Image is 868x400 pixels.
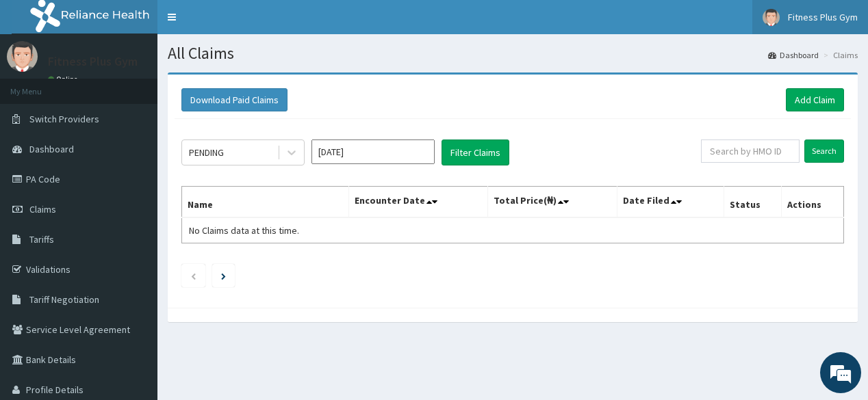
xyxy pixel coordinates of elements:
[225,7,257,40] div: Minimize live chat window
[29,203,56,215] span: Claims
[724,187,781,218] th: Status
[488,187,617,218] th: Total Price(₦)
[189,224,299,237] span: No Claims data at this time.
[768,49,819,61] a: Dashboard
[25,68,55,103] img: d_794563401_company_1708531726252_794563401
[190,269,196,282] a: Previous page
[442,139,509,165] button: Filter Claims
[71,77,230,94] div: Chat with us now
[7,41,38,72] img: User Image
[29,113,99,125] span: Switch Providers
[29,143,74,155] span: Dashboard
[48,75,81,84] a: Online
[79,116,189,254] span: We're online!
[168,44,858,62] h1: All Claims
[782,187,844,218] th: Actions
[221,269,226,282] a: Next page
[48,55,138,68] p: Fitness Plus Gym
[788,11,858,23] span: Fitness Plus Gym
[181,88,288,111] button: Download Paid Claims
[786,88,844,111] a: Add Claim
[804,139,844,163] input: Search
[7,260,261,308] textarea: Type your message and hit 'Enter'
[820,49,858,61] li: Claims
[29,293,99,306] span: Tariff Negotiation
[182,187,349,218] th: Name
[311,139,435,164] input: Select Month and Year
[29,233,54,245] span: Tariffs
[763,9,780,26] img: User Image
[617,187,724,218] th: Date Filed
[189,146,224,159] div: PENDING
[701,139,800,163] input: Search by HMO ID
[348,187,488,218] th: Encounter Date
